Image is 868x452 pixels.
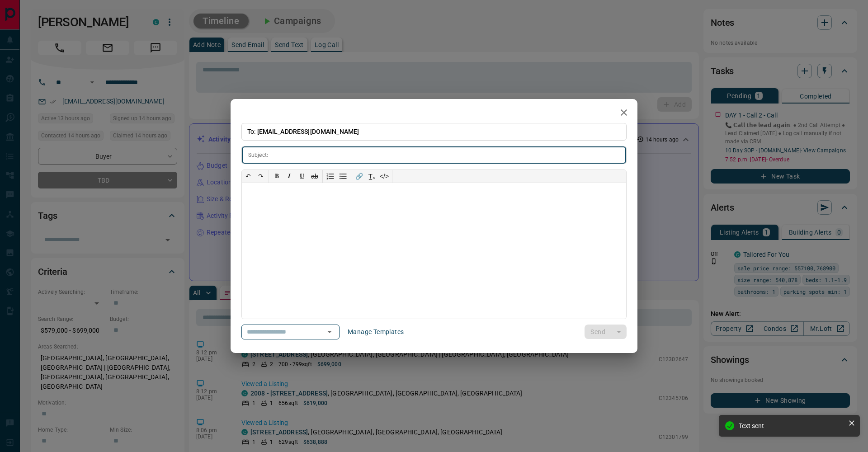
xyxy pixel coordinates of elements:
button: 🔗 [353,170,365,183]
button: Open [323,325,336,338]
div: split button [585,325,627,339]
button: 𝐔 [296,170,308,183]
span: 𝐔 [300,172,304,179]
button: T̲ₓ [365,170,378,183]
p: To: [241,123,627,141]
span: [EMAIL_ADDRESS][DOMAIN_NAME] [257,128,359,135]
s: ab [311,173,318,180]
button: Manage Templates [342,325,409,339]
button: </> [378,170,391,183]
p: Subject: [248,151,268,159]
div: Text sent [739,422,844,429]
button: ab [308,170,321,183]
button: Numbered list [324,170,337,183]
button: Bullet list [337,170,349,183]
button: ↷ [255,170,267,183]
button: ↶ [242,170,255,183]
button: 𝑰 [283,170,296,183]
button: 𝐁 [270,170,283,183]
